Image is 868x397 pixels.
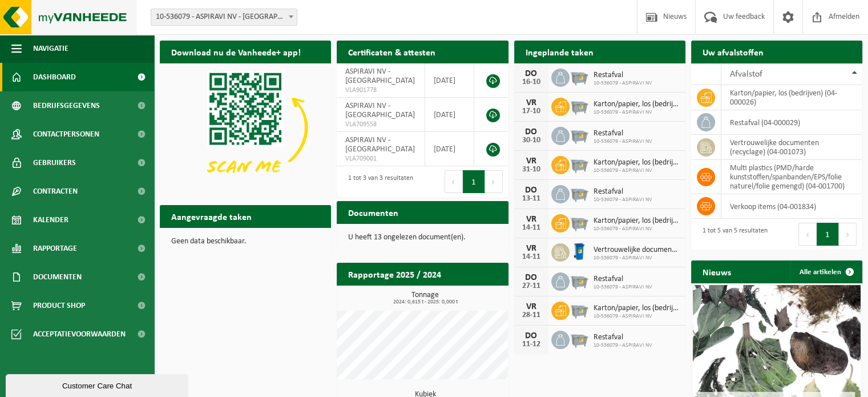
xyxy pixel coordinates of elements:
img: WB-2500-GAL-GY-01 [570,300,589,319]
span: 10-536079 - ASPIRAVI NV [594,138,652,145]
h2: Uw afvalstoffen [691,41,775,63]
span: Karton/papier, los (bedrijven) [594,158,680,167]
div: 1 tot 3 van 3 resultaten [342,169,413,194]
span: Karton/papier, los (bedrijven) [594,216,680,226]
span: VLA901778 [345,86,416,95]
div: DO [520,186,543,195]
a: Alle artikelen [790,260,861,283]
img: WB-2500-GAL-GY-01 [570,96,589,115]
td: [DATE] [425,98,475,132]
span: Gebruikers [33,149,76,177]
h2: Certificaten & attesten [337,41,447,63]
div: 17-10 [520,107,543,115]
span: 10-536079 - ASPIRAVI NV - HARELBEKE [151,9,297,26]
span: Karton/papier, los (bedrijven) [594,304,680,313]
img: WB-2500-GAL-GY-01 [570,125,589,145]
span: Restafval [594,71,652,80]
div: VR [520,244,543,253]
div: DO [520,69,543,78]
span: Acceptatievoorwaarden [33,320,126,348]
h2: Nieuws [691,260,742,283]
div: 11-12 [520,340,543,348]
span: Rapportage [33,234,77,263]
h3: Tonnage [342,291,508,305]
span: Restafval [594,187,652,197]
span: Vertrouwelijke documenten (recyclage) [594,246,680,255]
span: Documenten [33,263,82,291]
div: 30-10 [520,137,543,145]
span: ASPIRAVI NV - [GEOGRAPHIC_DATA] [345,67,415,85]
div: VR [520,302,543,311]
td: [DATE] [425,63,475,98]
span: Restafval [594,333,652,342]
div: 16-10 [520,78,543,86]
span: 10-536079 - ASPIRAVI NV [594,284,652,291]
div: DO [520,273,543,282]
button: Previous [798,223,817,246]
td: multi plastics (PMD/harde kunststoffen/spanbanden/EPS/folie naturel/folie gemengd) (04-001700) [721,160,862,194]
p: Geen data beschikbaar. [171,238,320,246]
div: 28-11 [520,311,543,319]
td: [DATE] [425,132,475,166]
span: VLA709558 [345,120,416,129]
span: Afvalstof [730,70,762,79]
div: VR [520,98,543,107]
button: Previous [445,170,463,193]
span: Karton/papier, los (bedrijven) [594,100,680,109]
span: 10-536079 - ASPIRAVI NV [594,255,680,262]
img: Download de VHEPlus App [160,63,331,192]
div: DO [520,331,543,340]
span: Kalender [33,206,68,234]
img: WB-2500-GAL-GY-01 [570,183,589,203]
td: vertrouwelijke documenten (recyclage) (04-001073) [721,135,862,160]
img: WB-2500-GAL-GY-01 [570,271,589,290]
span: 10-536079 - ASPIRAVI NV [594,226,680,232]
button: Next [839,223,857,246]
button: 1 [463,170,485,193]
span: 10-536079 - ASPIRAVI NV [594,109,680,116]
img: WB-2500-GAL-GY-01 [570,154,589,174]
h2: Aangevraagde taken [160,205,263,227]
span: Product Shop [33,291,85,320]
div: 31-10 [520,166,543,174]
span: 10-536079 - ASPIRAVI NV - HARELBEKE [151,9,297,25]
span: Contactpersonen [33,120,99,149]
div: 27-11 [520,282,543,290]
span: 10-536079 - ASPIRAVI NV [594,167,680,174]
span: 10-536079 - ASPIRAVI NV [594,197,652,203]
img: WB-2500-GAL-GY-01 [570,67,589,86]
button: 1 [817,223,839,246]
div: DO [520,127,543,137]
span: 2024: 0,615 t - 2025: 0,000 t [342,299,508,305]
p: U heeft 13 ongelezen document(en). [348,234,496,242]
span: Restafval [594,275,652,284]
span: Restafval [594,129,652,138]
td: verkoop items (04-001834) [721,194,862,219]
div: VR [520,215,543,224]
button: Next [485,170,503,193]
span: Dashboard [33,63,76,91]
span: Navigatie [33,34,68,63]
img: WB-0240-HPE-BE-09 [570,242,589,261]
h2: Download nu de Vanheede+ app! [160,41,312,63]
div: 14-11 [520,224,543,232]
span: VLA709001 [345,154,416,163]
td: restafval (04-000029) [721,110,862,135]
span: ASPIRAVI NV - [GEOGRAPHIC_DATA] [345,136,415,154]
span: 10-536079 - ASPIRAVI NV [594,80,652,87]
h2: Rapportage 2025 / 2024 [337,263,453,285]
img: WB-2500-GAL-GY-01 [570,329,589,348]
img: WB-2500-GAL-GY-01 [570,212,589,232]
div: 14-11 [520,253,543,261]
span: Bedrijfsgegevens [33,91,100,120]
div: VR [520,157,543,166]
span: ASPIRAVI NV - [GEOGRAPHIC_DATA] [345,102,415,119]
div: 13-11 [520,195,543,203]
h2: Documenten [337,201,410,223]
h2: Ingeplande taken [514,41,605,63]
iframe: chat widget [6,372,191,397]
span: Contracten [33,177,78,206]
span: 10-536079 - ASPIRAVI NV [594,342,652,349]
div: 1 tot 5 van 5 resultaten [697,222,768,247]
